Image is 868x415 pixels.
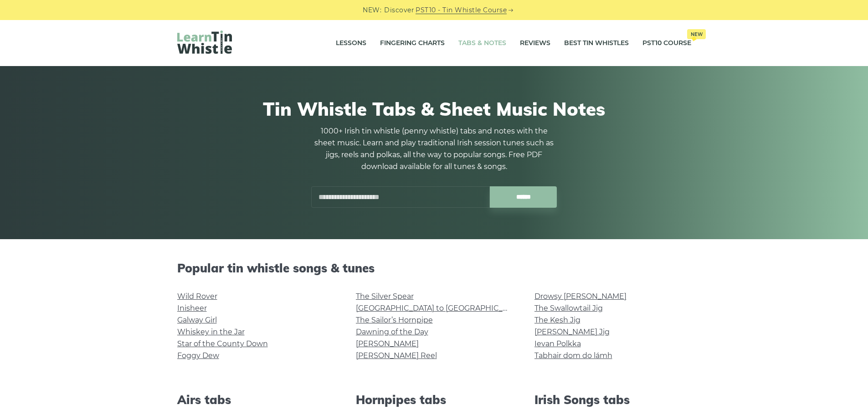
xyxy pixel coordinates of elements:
h1: Tin Whistle Tabs & Sheet Music Notes [177,98,691,120]
h2: Airs tabs [177,393,334,407]
a: Fingering Charts [380,32,445,55]
h2: Irish Songs tabs [534,393,691,407]
p: 1000+ Irish tin whistle (penny whistle) tabs and notes with the sheet music. Learn and play tradi... [311,125,557,173]
a: Star of the County Down [177,339,268,348]
a: Dawning of the Day [356,328,428,336]
a: Whiskey in the Jar [177,328,245,336]
a: [PERSON_NAME] Reel [356,351,437,360]
a: Galway Girl [177,316,217,324]
a: Foggy Dew [177,351,219,360]
a: Tabhair dom do lámh [534,351,612,360]
h2: Hornpipes tabs [356,393,513,407]
a: The Swallowtail Jig [534,304,603,313]
a: [PERSON_NAME] Jig [534,328,610,336]
a: Ievan Polkka [534,339,581,348]
a: Tabs & Notes [458,32,506,55]
a: Reviews [520,32,550,55]
a: Inisheer [177,304,207,313]
a: PST10 CourseNew [642,32,691,55]
a: Lessons [336,32,366,55]
span: New [687,29,706,39]
a: [PERSON_NAME] [356,339,419,348]
a: Drowsy [PERSON_NAME] [534,292,627,301]
img: LearnTinWhistle.com [177,31,232,54]
h2: Popular tin whistle songs & tunes [177,261,691,275]
a: [GEOGRAPHIC_DATA] to [GEOGRAPHIC_DATA] [356,304,524,313]
a: Best Tin Whistles [564,32,629,55]
a: The Kesh Jig [534,316,580,324]
a: The Silver Spear [356,292,414,301]
a: Wild Rover [177,292,217,301]
a: The Sailor’s Hornpipe [356,316,433,324]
